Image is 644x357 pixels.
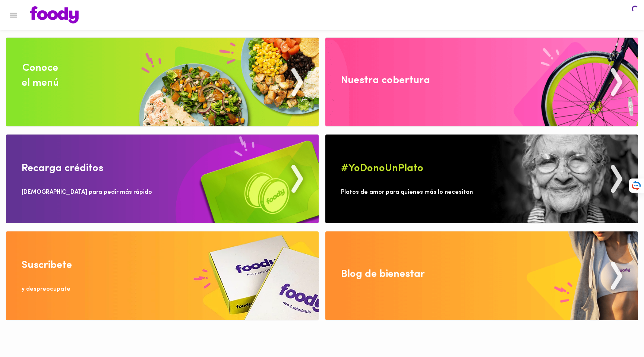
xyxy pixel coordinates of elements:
div: Suscribete [22,258,72,273]
img: Conoce el menu [6,38,319,126]
img: Yo Dono un Plato [325,135,638,223]
button: Menu [4,6,23,24]
img: Nuestra cobertura [325,38,638,126]
div: Blog de bienestar [341,267,425,282]
div: Conoce el menú [22,61,59,91]
div: Nuestra cobertura [341,73,430,88]
img: Recarga Creditos [6,135,319,223]
img: Blog de bienestar [325,231,638,320]
div: Recarga créditos [22,161,103,176]
div: [DEMOGRAPHIC_DATA] para pedir más rápido [22,188,152,197]
div: #YoDonoUnPlato [341,161,423,176]
div: Platos de amor para quienes más lo necesitan [341,188,473,197]
img: Disfruta bajar de peso [6,231,319,320]
div: y despreocupate [22,285,70,294]
img: logo.png [30,6,79,23]
iframe: Messagebird Livechat Widget [601,314,637,350]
